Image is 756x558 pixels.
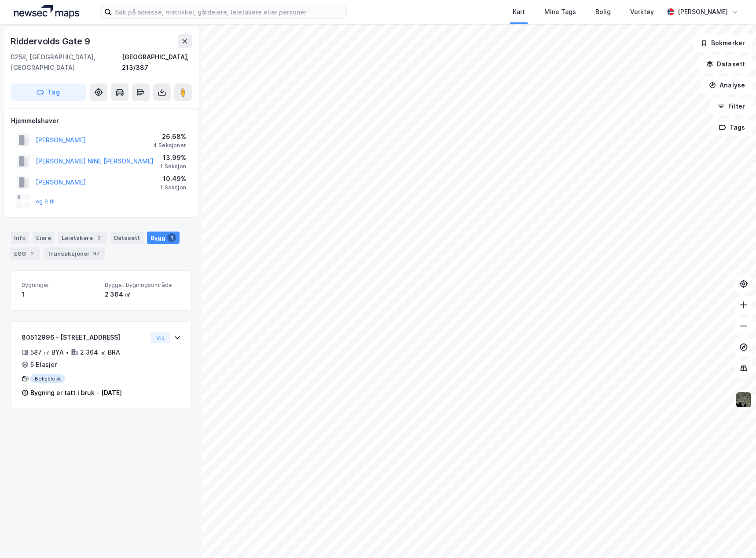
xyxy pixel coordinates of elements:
input: Søk på adresse, matrikkel, gårdeiere, leietakere eller personer [111,5,346,18]
div: 2 [28,249,37,258]
div: 37 [92,249,101,258]
span: Bygninger [22,281,98,289]
div: [PERSON_NAME] [678,7,728,17]
div: 2 364 ㎡ [105,289,181,300]
div: Info [11,232,29,244]
div: Kontrollprogram for chat [712,516,756,558]
div: 13.99% [160,152,186,163]
button: Bokmerker [693,34,752,52]
div: 0258, [GEOGRAPHIC_DATA], [GEOGRAPHIC_DATA] [11,52,122,73]
div: 587 ㎡ BYA [30,347,64,358]
div: Datasett [110,232,143,244]
div: Bygg [147,232,180,244]
div: 10.49% [160,174,186,184]
div: 2 364 ㎡ BRA [80,347,120,358]
div: Kart [513,7,525,17]
div: 80512996 - [STREET_ADDRESS] [22,332,147,343]
div: • [66,349,69,356]
div: Transaksjoner [44,247,105,260]
button: Vis [150,332,170,343]
div: Hjemmelshaver [11,116,191,126]
span: Bygget bygningsområde [105,281,181,289]
div: Mine Tags [544,7,576,17]
img: logo.a4113a55bc3d86da70a041830d287a7e.svg [14,5,79,18]
div: 1 [167,233,176,242]
div: ESG [11,247,40,260]
div: 1 [22,289,98,300]
div: Verktøy [630,7,654,17]
div: 5 Etasjer [30,359,57,370]
div: [GEOGRAPHIC_DATA], 213/387 [122,52,192,73]
button: Tag [11,83,86,101]
div: 2 [95,233,103,242]
div: Riddervolds Gate 9 [11,34,92,48]
div: Bygning er tatt i bruk - [DATE] [30,388,122,398]
button: Tags [712,119,752,136]
button: Datasett [699,55,752,73]
div: Eiere [33,232,55,244]
img: 9k= [735,391,752,408]
iframe: Chat Widget [712,516,756,558]
div: Leietakere [58,232,107,244]
div: 26.68% [153,131,186,142]
div: Bolig [595,7,611,17]
div: 1 Seksjon [160,184,186,191]
div: 4 Seksjoner [153,142,186,149]
div: 1 Seksjon [160,163,186,170]
button: Filter [710,98,752,115]
button: Analyse [701,76,752,94]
